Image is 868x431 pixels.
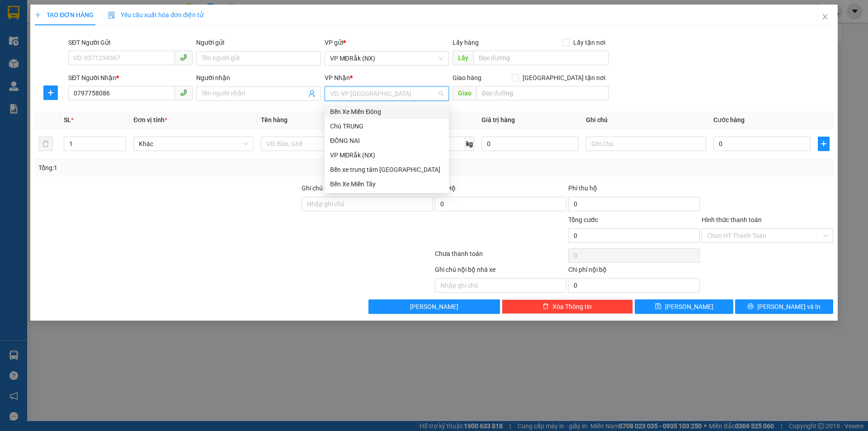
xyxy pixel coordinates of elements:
span: Yêu cầu xuất hóa đơn điện tử [108,11,203,19]
span: TẠO ĐƠN HÀNG [35,11,94,19]
div: Chú TRUNG [325,119,449,133]
span: Lấy hàng [453,39,479,46]
div: Chi phí nội bộ [568,265,700,278]
button: printer[PERSON_NAME] và In [735,299,833,314]
div: Bến xe trung tâm [GEOGRAPHIC_DATA] [330,165,443,175]
button: plus [818,137,830,151]
button: [PERSON_NAME] [368,299,500,314]
input: VD: Bàn, Ghế [261,137,381,151]
span: Khác [139,137,248,151]
div: Người gửi [196,38,321,47]
div: Ghi chú nội bộ nhà xe [435,265,566,278]
div: Chưa thanh toán [434,249,567,265]
span: [PERSON_NAME] [665,302,713,312]
input: Nhập ghi chú [435,278,566,293]
span: plus [44,89,57,96]
th: Ghi chú [582,111,710,129]
label: Ghi chú đơn hàng [302,185,351,192]
input: Ghi Chú [586,137,706,151]
div: Bến Xe Miền Đông [330,107,443,117]
span: Thu Hộ [435,185,456,192]
button: Close [812,5,838,30]
span: Giao [453,86,476,100]
div: Phí thu hộ [568,183,700,197]
span: save [655,303,661,310]
span: plus [35,12,41,18]
span: Tổng cước [568,216,598,223]
span: [PERSON_NAME] và In [757,302,821,312]
button: deleteXóa Thông tin [502,299,633,314]
div: Bến Xe Miền Tây [325,177,449,191]
span: VP MĐRắk (NX) [330,52,443,65]
input: Dọc đường [473,51,609,65]
span: SL [64,116,71,123]
div: ĐỒNG NAI [330,136,443,146]
span: phone [180,54,187,61]
button: delete [38,137,53,151]
div: VP gửi [325,38,449,47]
div: Bến Xe Miền Đông [325,104,449,119]
div: SĐT Người Nhận [68,73,193,83]
span: delete [542,303,549,310]
span: [PERSON_NAME] [410,302,458,312]
input: Ghi chú đơn hàng [302,197,433,211]
input: Dọc đường [476,86,609,100]
div: Chú TRUNG [330,121,443,131]
span: Đơn vị tính [133,116,167,123]
span: phone [180,89,187,96]
div: SĐT Người Gửi [68,38,193,47]
div: Bến Xe Miền Tây [330,179,443,189]
div: VP MĐRắk (NX) [325,148,449,162]
span: Cước hàng [713,116,745,123]
span: plus [818,140,829,147]
div: Tổng: 1 [38,163,335,173]
span: Tên hàng [261,116,288,123]
span: Xóa Thông tin [552,302,592,312]
input: 0 [481,137,579,151]
span: Giá trị hàng [481,116,515,123]
span: Lấy tận nơi [570,38,609,47]
span: Lấy [453,51,473,65]
label: Hình thức thanh toán [702,216,762,223]
span: VP Nhận [325,74,350,81]
span: user-add [308,90,316,97]
button: plus [43,85,58,100]
span: Giao hàng [453,74,481,81]
div: Người nhận [196,73,321,83]
span: close [821,13,829,20]
div: ĐỒNG NAI [325,133,449,148]
span: kg [465,137,474,151]
div: Bến xe trung tâm Đà Nẵng [325,162,449,177]
div: VP MĐRắk (NX) [330,150,443,160]
span: printer [747,303,754,310]
button: save[PERSON_NAME] [635,299,733,314]
span: [GEOGRAPHIC_DATA] tận nơi [519,73,609,83]
img: icon [108,12,115,19]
